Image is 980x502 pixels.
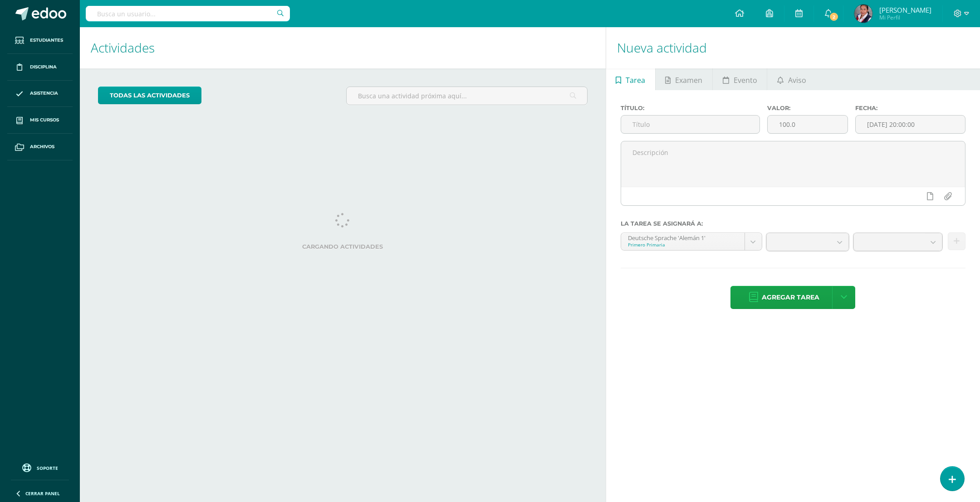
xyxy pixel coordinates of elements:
a: Tarea [606,68,655,90]
input: Título [621,116,759,133]
a: Archivos [7,134,73,160]
h1: Actividades [91,27,595,68]
img: 7553e2040392ab0c00c32bf568c83c81.png [854,5,872,23]
a: Examen [656,68,712,90]
div: Deutsche Sprache 'Alemán 1' [628,233,738,241]
div: Primero Primaria [628,241,738,248]
input: Puntos máximos [768,116,848,133]
span: Aviso [788,69,806,91]
h1: Nueva actividad [617,27,969,68]
span: 2 [828,12,838,22]
span: Evento [734,69,757,91]
span: Archivos [30,143,54,150]
label: Cargando actividades [98,243,588,250]
span: Disciplina [30,63,57,71]
span: Agregar tarea [762,286,819,309]
span: Mi Perfil [879,14,931,21]
a: Evento [713,68,767,90]
label: La tarea se asignará a: [621,220,965,227]
a: Soporte [11,461,69,473]
span: Estudiantes [30,37,63,44]
span: Cerrar panel [25,490,60,497]
input: Fecha de entrega [856,116,965,133]
span: Soporte [37,465,58,471]
span: Tarea [626,69,645,91]
span: Mis cursos [30,116,59,124]
a: Aviso [767,68,816,90]
span: Asistencia [30,90,58,97]
label: Valor: [767,105,848,111]
span: Examen [675,69,702,91]
label: Título: [621,105,760,111]
a: Deutsche Sprache 'Alemán 1'Primero Primaria [621,233,762,250]
a: Asistencia [7,81,73,107]
a: Mis cursos [7,107,73,134]
a: Estudiantes [7,27,73,54]
a: Disciplina [7,54,73,81]
label: Fecha: [855,105,965,111]
input: Busca una actividad próxima aquí... [347,87,587,105]
span: [PERSON_NAME] [879,5,931,14]
a: todas las Actividades [98,87,201,104]
input: Busca un usuario... [86,6,290,21]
